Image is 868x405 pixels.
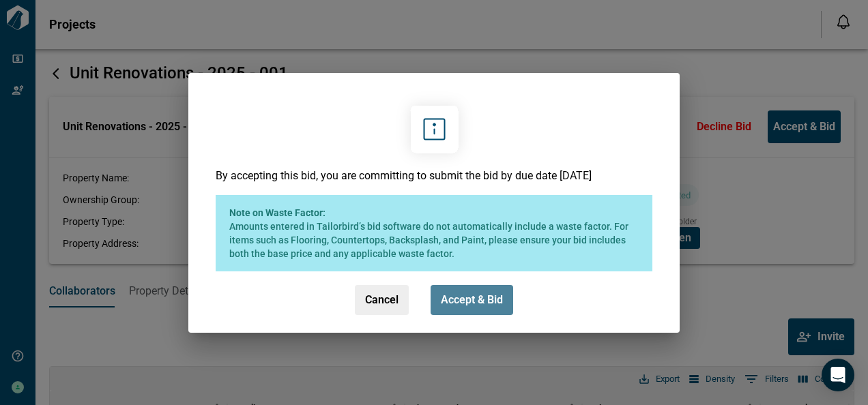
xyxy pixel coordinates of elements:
[441,293,503,307] span: Accept & Bid
[229,220,639,260] span: Amounts entered in Tailorbird’s bid software do not automatically include a waste factor. For ite...
[229,206,325,220] span: Note on Waste Factor:
[216,168,652,184] p: By accepting this bid, you are committing to submit the bid by due date [DATE]
[431,285,513,315] button: Accept & Bid
[355,285,409,315] button: Cancel
[822,359,854,391] div: Open Intercom Messenger
[365,293,399,307] span: Cancel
